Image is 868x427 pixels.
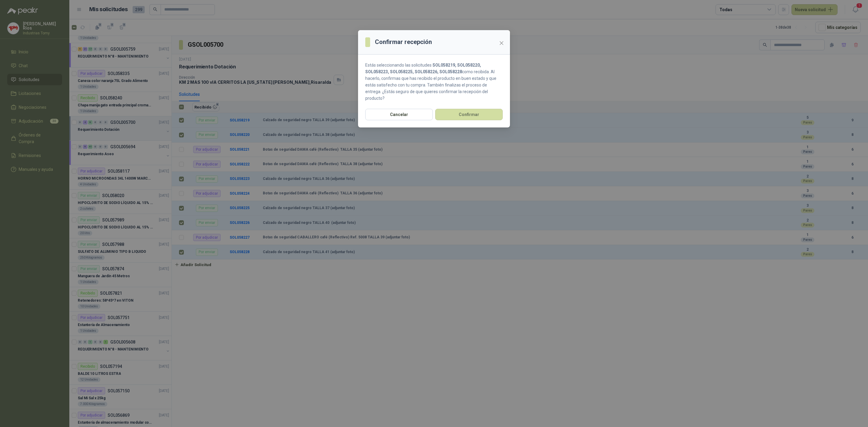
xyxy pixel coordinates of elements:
button: Cancelar [365,109,433,120]
span: close [499,41,504,46]
button: Confirmar [435,109,503,120]
button: Close [497,38,506,48]
p: Estás seleccionando las solicitudes como recibida. Al hacerlo, confirmas que has recibido el prod... [365,62,503,102]
h3: Confirmar recepción [375,37,432,47]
